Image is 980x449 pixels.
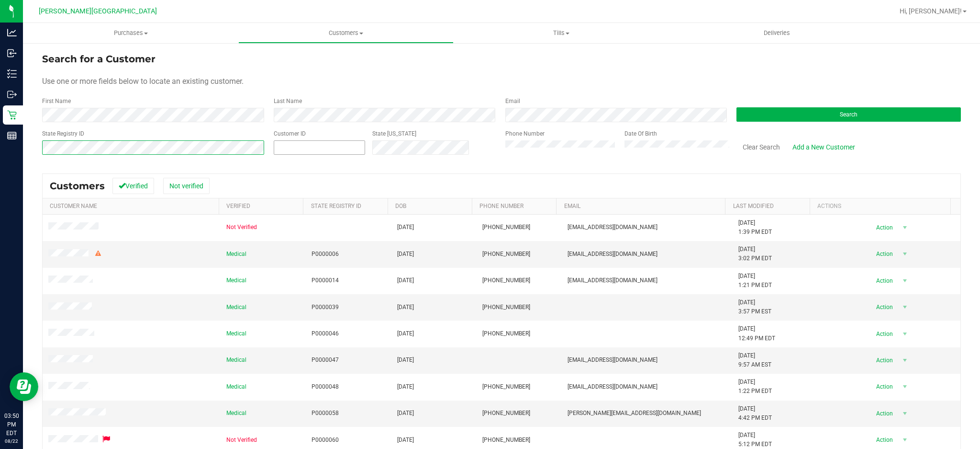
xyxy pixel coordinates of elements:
[7,28,17,37] inline-svg: Analytics
[899,354,911,367] span: select
[226,329,246,338] span: Medical
[7,90,17,99] inline-svg: Outbound
[568,276,657,285] span: [EMAIL_ADDRESS][DOMAIN_NAME]
[397,303,414,312] span: [DATE]
[669,23,884,43] a: Deliveries
[397,356,414,365] span: [DATE]
[738,298,771,316] span: [DATE] 3:57 PM EST
[738,431,772,449] span: [DATE] 5:12 PM EDT
[311,203,361,209] a: State Registry Id
[312,356,339,365] span: P0000047
[395,203,406,209] a: DOB
[899,221,911,234] span: select
[899,300,911,314] span: select
[226,303,246,312] span: Medical
[868,407,899,420] span: Action
[372,129,416,138] label: State [US_STATE]
[42,53,156,65] span: Search for a Customer
[238,23,454,43] a: Customers
[482,409,530,418] span: [PHONE_NUMBER]
[163,178,210,194] button: Not verified
[226,356,246,365] span: Medical
[101,435,111,444] div: Flagged for deletion
[479,203,523,209] a: Phone Number
[840,111,857,118] span: Search
[900,7,962,15] span: Hi, [PERSON_NAME]!
[505,97,520,105] label: Email
[239,29,453,37] span: Customers
[226,203,250,209] a: Verified
[226,382,246,391] span: Medical
[738,245,772,263] span: [DATE] 3:02 PM EDT
[899,327,911,341] span: select
[899,274,911,288] span: select
[899,247,911,261] span: select
[482,436,530,445] span: [PHONE_NUMBER]
[312,436,339,445] span: P0000060
[7,48,17,58] inline-svg: Inbound
[397,409,414,418] span: [DATE]
[482,382,530,391] span: [PHONE_NUMBER]
[868,221,899,234] span: Action
[738,219,772,237] span: [DATE] 1:39 PM EDT
[397,436,414,445] span: [DATE]
[568,223,657,232] span: [EMAIL_ADDRESS][DOMAIN_NAME]
[733,203,774,209] a: Last Modified
[312,329,339,338] span: P0000046
[482,303,530,312] span: [PHONE_NUMBER]
[624,129,657,138] label: Date Of Birth
[226,223,257,232] span: Not Verified
[868,433,899,447] span: Action
[564,203,580,209] a: Email
[312,303,339,312] span: P0000039
[397,223,414,232] span: [DATE]
[274,129,306,138] label: Customer ID
[397,329,414,338] span: [DATE]
[738,404,772,423] span: [DATE] 4:42 PM EDT
[482,223,530,232] span: [PHONE_NUMBER]
[94,249,102,258] div: Warning - Level 2
[738,378,772,396] span: [DATE] 1:22 PM EDT
[226,409,246,418] span: Medical
[482,329,530,338] span: [PHONE_NUMBER]
[42,129,84,138] label: State Registry ID
[505,129,545,138] label: Phone Number
[868,380,899,393] span: Action
[736,107,961,122] button: Search
[7,69,17,79] inline-svg: Inventory
[568,356,657,365] span: [EMAIL_ADDRESS][DOMAIN_NAME]
[39,7,157,15] span: [PERSON_NAME][GEOGRAPHIC_DATA]
[274,97,302,105] label: Last Name
[7,110,17,120] inline-svg: Retail
[4,412,19,437] p: 03:50 PM EDT
[312,409,339,418] span: P0000058
[751,29,803,37] span: Deliveries
[736,139,786,155] button: Clear Search
[42,97,71,105] label: First Name
[868,327,899,341] span: Action
[568,409,701,418] span: [PERSON_NAME][EMAIL_ADDRESS][DOMAIN_NAME]
[454,29,668,37] span: Tills
[226,276,246,285] span: Medical
[397,276,414,285] span: [DATE]
[112,178,154,194] button: Verified
[4,437,19,445] p: 08/22
[50,203,97,209] a: Customer Name
[868,247,899,261] span: Action
[42,77,244,86] span: Use one or more fields below to locate an existing customer.
[738,351,771,369] span: [DATE] 9:57 AM EST
[226,436,257,445] span: Not Verified
[899,433,911,447] span: select
[482,276,530,285] span: [PHONE_NUMBER]
[312,382,339,391] span: P0000048
[312,250,339,259] span: P0000006
[868,354,899,367] span: Action
[7,131,17,140] inline-svg: Reports
[738,272,772,290] span: [DATE] 1:21 PM EDT
[899,407,911,420] span: select
[482,250,530,259] span: [PHONE_NUMBER]
[10,372,38,401] iframe: Resource center
[312,276,339,285] span: P0000014
[868,300,899,314] span: Action
[738,324,775,343] span: [DATE] 12:49 PM EDT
